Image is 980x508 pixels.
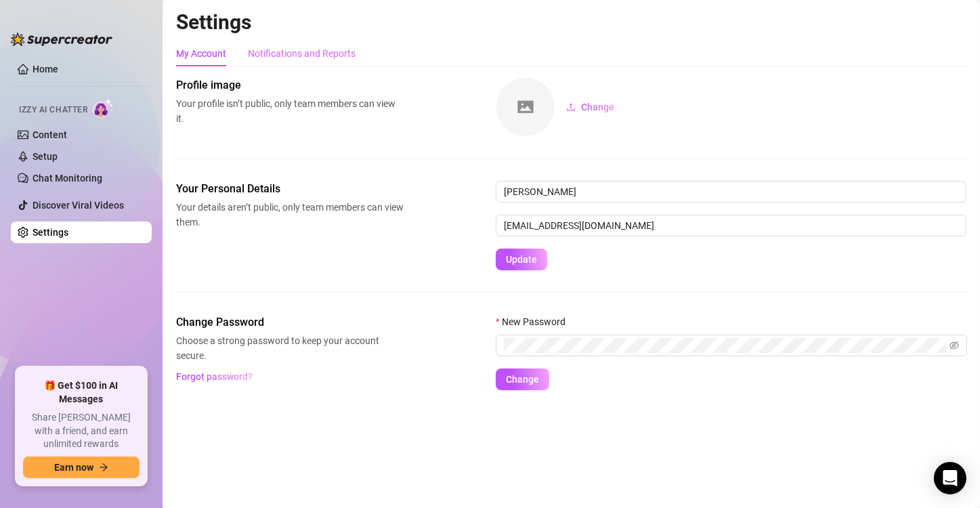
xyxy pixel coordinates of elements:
[54,462,93,473] span: Earn now
[506,254,537,265] span: Update
[555,96,625,118] button: Change
[176,181,404,197] span: Your Personal Details
[176,314,404,331] span: Change Password
[496,78,555,136] img: square-placeholder.png
[934,462,966,494] div: Open Intercom Messenger
[496,181,966,203] input: Enter name
[506,374,539,385] span: Change
[177,371,253,382] span: Forgot password?
[93,98,114,118] img: AI Chatter
[176,77,404,93] span: Profile image
[33,129,67,140] a: Content
[33,200,124,211] a: Discover Viral Videos
[581,102,614,112] span: Change
[23,379,140,406] span: 🎁 Get $100 in AI Messages
[176,96,404,126] span: Your profile isn’t public, only team members can view it.
[496,314,574,329] label: New Password
[11,33,112,46] img: logo-BBDzfeDw.svg
[176,366,253,387] button: Forgot password?
[496,215,966,236] input: Enter new email
[33,151,58,162] a: Setup
[23,411,140,451] span: Share [PERSON_NAME] with a friend, and earn unlimited rewards
[496,368,549,390] button: Change
[33,173,102,184] a: Chat Monitoring
[19,104,87,117] span: Izzy AI Chatter
[23,457,140,478] button: Earn nowarrow-right
[99,463,108,472] span: arrow-right
[33,227,68,238] a: Settings
[176,200,404,230] span: Your details aren’t public, only team members can view them.
[176,9,966,35] h2: Settings
[496,249,547,270] button: Update
[504,338,947,353] input: New Password
[950,341,959,350] span: eye-invisible
[176,333,404,363] span: Choose a strong password to keep your account secure.
[566,102,576,112] span: upload
[248,46,356,61] div: Notifications and Reports
[33,64,58,75] a: Home
[176,46,226,61] div: My Account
